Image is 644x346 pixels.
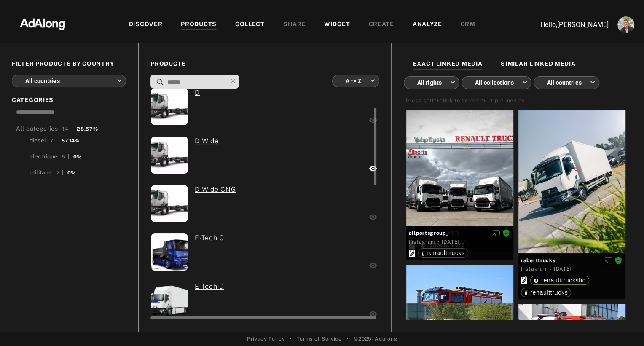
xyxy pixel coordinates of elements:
[615,14,636,35] button: Account settings
[602,306,644,346] iframe: Chat Widget
[195,282,224,292] a: (ada-renaulttrucksfrance-13) E-Tech D:
[62,125,73,133] div: 14 |
[413,59,483,70] div: EXACT LINKED MEDIA
[195,136,218,146] a: (ada-renaulttrucksfrance-10) D Wide:
[30,152,58,161] div: electrique
[501,59,575,70] div: SIMILAR LINKED MEDIA
[56,169,64,177] div: 2 |
[521,257,623,264] span: raberttrucks
[62,137,80,145] div: 57.14%
[550,266,552,273] span: ·
[541,71,595,94] div: All countries
[413,20,442,30] div: ANALYZE
[16,124,98,133] div: All categories
[195,88,200,98] a: (ada-renaulttrucksfrance-9) D:
[490,228,502,237] button: Disable diffusion on this media
[614,257,622,263] span: Rights agreed
[195,233,224,243] a: (ada-renaulttrucksfrance-8) E-Tech C:
[129,20,163,30] div: DISCOVER
[340,70,375,92] div: A -> Z
[409,238,435,246] div: Instagram
[347,335,349,343] span: •
[148,137,191,174] img: Renault%20trucks%20V1.jpg.webp
[73,153,81,161] div: 0%
[50,137,57,145] div: 7 |
[148,88,191,125] img: Renault%20trucks%20V1_0.jpg.webp
[521,265,547,273] div: Instagram
[521,276,527,284] svg: Exact products linked
[283,20,306,30] div: SHARE
[617,16,634,33] img: ACg8ocLjEk1irI4XXb49MzUGwa4F_C3PpCyg-3CPbiuLEZrYEA=s96-c
[442,239,459,245] time: 2025-09-01T10:43:15.000Z
[354,335,397,343] span: © 2025 - Adalong
[421,250,465,256] div: renaulttrucks
[290,335,292,343] span: •
[181,20,217,30] div: PRODUCTS
[5,11,80,36] img: 63233d7d88ed69de3c212112c67096b6.png
[235,20,265,30] div: COLLECT
[195,185,236,195] a: (ada-renaulttrucksfrance-6) D Wide CNG:
[297,335,341,343] a: Terms of Service
[406,97,525,105] div: Press shift+click to select multiple medias
[427,249,465,256] span: renaulttrucks
[62,153,70,161] div: 5 |
[142,282,197,319] img: d_4x2_trois-quarts_stickageb.png
[411,71,455,94] div: All rights
[409,229,511,237] span: allportsgroup_
[369,20,394,30] div: CREATE
[461,20,475,30] div: CRM
[19,70,122,92] div: All countries
[524,20,609,30] p: Hello, [PERSON_NAME]
[541,277,586,284] span: renaulttruckshq
[437,239,440,245] span: ·
[469,71,527,94] div: All collections
[502,230,510,236] span: Rights agreed
[247,335,285,343] a: Privacy Policy
[12,59,126,68] span: FILTER PRODUCTS BY COUNTRY
[148,185,191,222] img: Renault%20trucks%20V1_0.jpg.webp
[150,59,379,68] span: PRODUCTS
[524,290,568,295] div: renaulttrucks
[30,136,46,145] div: diesel
[530,289,568,296] span: renaulttrucks
[144,233,195,271] img: p041279.jpg
[77,125,98,133] div: 28.57%
[602,256,614,265] button: Disable diffusion on this media
[554,266,572,272] time: 2025-09-02T14:29:58.000Z
[30,168,52,177] div: utilitaire
[324,20,350,30] div: WIDGET
[409,249,415,257] svg: Exact products linked
[12,96,126,105] span: CATEGORIES
[534,277,586,283] div: renaulttruckshq
[67,169,75,177] div: 0%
